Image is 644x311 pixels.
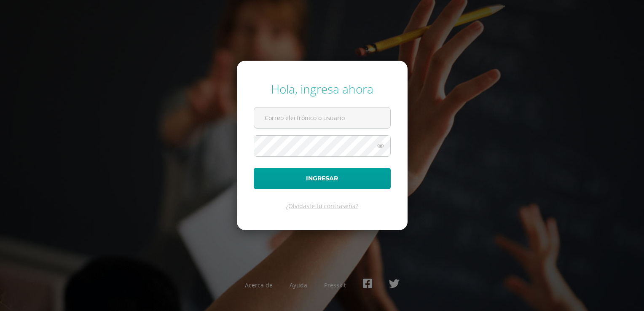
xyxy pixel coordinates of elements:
div: Hola, ingresa ahora [254,81,391,97]
button: Ingresar [254,168,391,189]
a: Presskit [324,281,346,289]
a: ¿Olvidaste tu contraseña? [286,202,358,210]
a: Ayuda [290,281,307,289]
a: Acerca de [245,281,273,289]
input: Correo electrónico o usuario [254,107,390,128]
